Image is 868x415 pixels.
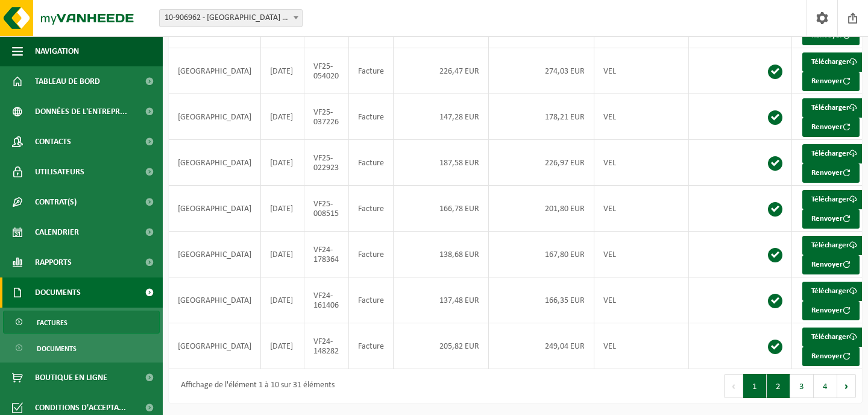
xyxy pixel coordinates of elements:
[169,94,261,140] td: [GEOGRAPHIC_DATA]
[349,48,394,94] td: Facture
[394,94,489,140] td: 147,28 EUR
[802,118,860,137] button: Renvoyer
[594,48,689,94] td: VEL
[3,337,160,360] a: Documents
[489,277,594,323] td: 166,35 EUR
[767,374,790,398] button: 2
[169,186,261,232] td: [GEOGRAPHIC_DATA]
[802,209,860,229] button: Renvoyer
[594,140,689,186] td: VEL
[349,140,394,186] td: Facture
[802,347,860,366] button: Renvoyer
[261,232,304,277] td: [DATE]
[489,140,594,186] td: 226,97 EUR
[837,374,856,398] button: Next
[802,144,866,163] a: Télécharger
[304,277,349,323] td: VF24-161406
[489,186,594,232] td: 201,80 EUR
[394,140,489,186] td: 187,58 EUR
[802,190,866,209] a: Télécharger
[802,52,866,72] a: Télécharger
[394,48,489,94] td: 226,47 EUR
[37,337,77,360] span: Documents
[169,323,261,369] td: [GEOGRAPHIC_DATA]
[594,186,689,232] td: VEL
[594,94,689,140] td: VEL
[169,48,261,94] td: [GEOGRAPHIC_DATA]
[169,232,261,277] td: [GEOGRAPHIC_DATA]
[802,236,866,255] a: Télécharger
[394,232,489,277] td: 138,68 EUR
[261,186,304,232] td: [DATE]
[349,232,394,277] td: Facture
[261,48,304,94] td: [DATE]
[802,98,866,118] a: Télécharger
[489,48,594,94] td: 274,03 EUR
[304,48,349,94] td: VF25-054020
[35,217,79,247] span: Calendrier
[159,9,303,27] span: 10-906962 - NUEVA MESA - BINCHE
[35,97,127,127] span: Données de l'entrepr...
[349,186,394,232] td: Facture
[35,127,71,157] span: Contacts
[743,374,767,398] button: 1
[802,72,860,91] button: Renvoyer
[349,323,394,369] td: Facture
[35,157,84,187] span: Utilisateurs
[814,374,837,398] button: 4
[304,140,349,186] td: VF25-022923
[169,277,261,323] td: [GEOGRAPHIC_DATA]
[261,323,304,369] td: [DATE]
[489,323,594,369] td: 249,04 EUR
[35,277,81,308] span: Documents
[489,94,594,140] td: 178,21 EUR
[160,10,302,27] span: 10-906962 - NUEVA MESA - BINCHE
[802,282,866,301] a: Télécharger
[261,277,304,323] td: [DATE]
[594,232,689,277] td: VEL
[35,363,107,393] span: Boutique en ligne
[802,255,860,274] button: Renvoyer
[304,94,349,140] td: VF25-037226
[304,323,349,369] td: VF24-148282
[261,140,304,186] td: [DATE]
[3,311,160,334] a: Factures
[594,277,689,323] td: VEL
[349,277,394,323] td: Facture
[790,374,814,398] button: 3
[349,94,394,140] td: Facture
[35,66,100,97] span: Tableau de bord
[37,311,68,334] span: Factures
[394,186,489,232] td: 166,78 EUR
[169,140,261,186] td: [GEOGRAPHIC_DATA]
[175,375,335,397] div: Affichage de l'élément 1 à 10 sur 31 éléments
[304,232,349,277] td: VF24-178364
[802,301,860,320] button: Renvoyer
[394,277,489,323] td: 137,48 EUR
[594,323,689,369] td: VEL
[724,374,743,398] button: Previous
[802,163,860,183] button: Renvoyer
[304,186,349,232] td: VF25-008515
[394,323,489,369] td: 205,82 EUR
[35,247,72,277] span: Rapports
[489,232,594,277] td: 167,80 EUR
[261,94,304,140] td: [DATE]
[35,187,77,217] span: Contrat(s)
[802,328,866,347] a: Télécharger
[35,36,79,66] span: Navigation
